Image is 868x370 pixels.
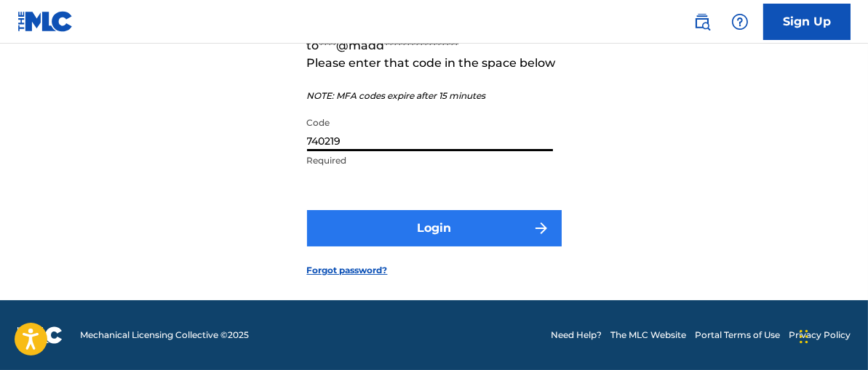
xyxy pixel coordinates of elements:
p: NOTE: MFA codes expire after 15 minutes [307,89,562,102]
div: Help [725,7,754,36]
img: f7272a7cc735f4ea7f67.svg [533,220,550,237]
button: Login [307,210,562,246]
a: Privacy Policy [789,329,851,342]
a: Need Help? [551,329,602,342]
iframe: Chat Widget [795,300,868,370]
img: search [693,13,711,31]
img: help [731,13,749,31]
p: Required [307,154,553,167]
img: MLC Logo [17,11,73,32]
a: Forgot password? [307,264,388,277]
a: Portal Terms of Use [695,329,780,342]
a: The MLC Website [610,329,686,342]
span: Mechanical Licensing Collective © 2025 [80,329,249,342]
a: Public Search [688,7,717,36]
div: Drag [800,315,808,358]
img: logo [17,326,63,344]
p: Please enter that code in the space below [307,55,562,72]
a: Sign Up [763,4,851,40]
